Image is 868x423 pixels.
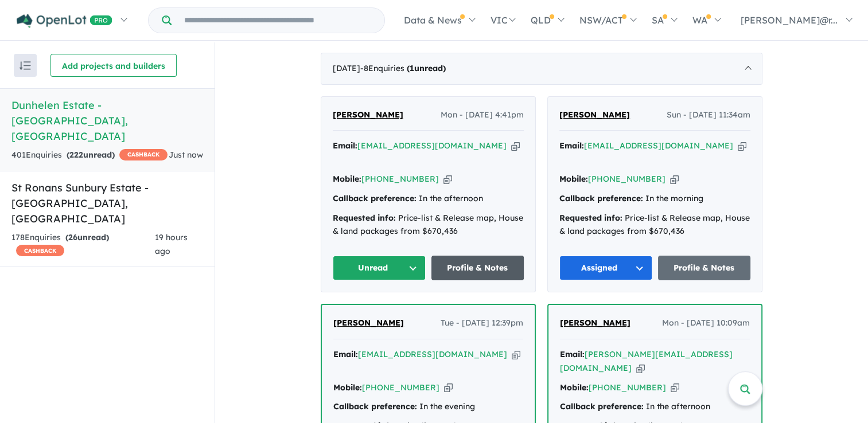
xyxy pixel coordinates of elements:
[119,149,168,160] span: CASHBACK
[333,174,361,184] strong: Mobile:
[559,211,750,239] div: Price-list & Release map, House & land packages from $670,436
[560,400,750,414] div: In the afternoon
[333,349,358,359] strong: Email:
[584,140,733,151] a: [EMAIL_ADDRESS][DOMAIN_NAME]
[560,401,644,412] strong: Callback preference:
[667,108,750,122] span: Sun - [DATE] 11:34am
[174,8,382,33] input: Try estate name, suburb, builder or developer
[68,232,77,242] span: 26
[443,173,452,185] button: Copy
[671,382,679,394] button: Copy
[410,63,414,73] span: 1
[441,316,523,330] span: Tue - [DATE] 12:39pm
[441,108,524,122] span: Mon - [DATE] 4:41pm
[169,150,203,160] span: Just now
[559,193,643,203] strong: Callback preference:
[560,349,585,359] strong: Email:
[11,231,155,258] div: 178 Enquir ies
[69,150,83,160] span: 222
[20,61,31,70] img: sort.svg
[17,14,112,28] img: Openlot PRO Logo White
[431,256,524,280] a: Profile & Notes
[358,349,507,359] a: [EMAIL_ADDRESS][DOMAIN_NAME]
[50,54,177,77] button: Add projects and builders
[360,63,446,73] span: - 8 Enquir ies
[560,349,733,373] a: [PERSON_NAME][EMAIL_ADDRESS][DOMAIN_NAME]
[362,382,439,393] a: [PHONE_NUMBER]
[444,382,453,394] button: Copy
[407,63,446,73] strong: ( unread)
[333,211,524,239] div: Price-list & Release map, House & land packages from $670,436
[559,140,584,151] strong: Email:
[589,382,666,393] a: [PHONE_NUMBER]
[662,316,750,330] span: Mon - [DATE] 10:09am
[155,232,188,256] span: 19 hours ago
[333,316,404,330] a: [PERSON_NAME]
[559,256,652,280] button: Assigned
[333,193,417,203] strong: Callback preference:
[658,256,751,280] a: Profile & Notes
[11,180,203,226] h5: St Ronans Sunbury Estate - [GEOGRAPHIC_DATA] , [GEOGRAPHIC_DATA]
[16,245,64,256] span: CASHBACK
[11,97,203,144] h5: Dunhelen Estate - [GEOGRAPHIC_DATA] , [GEOGRAPHIC_DATA]
[333,382,362,393] strong: Mobile:
[333,256,426,280] button: Unread
[333,140,357,151] strong: Email:
[333,192,524,206] div: In the afternoon
[512,348,520,361] button: Copy
[333,213,396,223] strong: Requested info:
[560,382,589,393] strong: Mobile:
[559,213,622,223] strong: Requested info:
[65,232,109,242] strong: ( unread)
[333,318,404,328] span: [PERSON_NAME]
[559,109,630,120] span: [PERSON_NAME]
[11,148,168,162] div: 401 Enquir ies
[588,174,665,184] a: [PHONE_NUMBER]
[333,401,417,412] strong: Callback preference:
[511,140,520,152] button: Copy
[357,140,507,151] a: [EMAIL_ADDRESS][DOMAIN_NAME]
[333,108,403,122] a: [PERSON_NAME]
[636,362,645,374] button: Copy
[560,316,630,330] a: [PERSON_NAME]
[333,109,403,120] span: [PERSON_NAME]
[361,174,439,184] a: [PHONE_NUMBER]
[333,400,523,414] div: In the evening
[738,140,746,152] button: Copy
[559,108,630,122] a: [PERSON_NAME]
[670,173,679,185] button: Copy
[559,174,588,184] strong: Mobile:
[560,318,630,328] span: [PERSON_NAME]
[741,14,838,26] span: [PERSON_NAME]@r...
[321,53,762,85] div: [DATE]
[559,192,750,206] div: In the morning
[67,150,115,160] strong: ( unread)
